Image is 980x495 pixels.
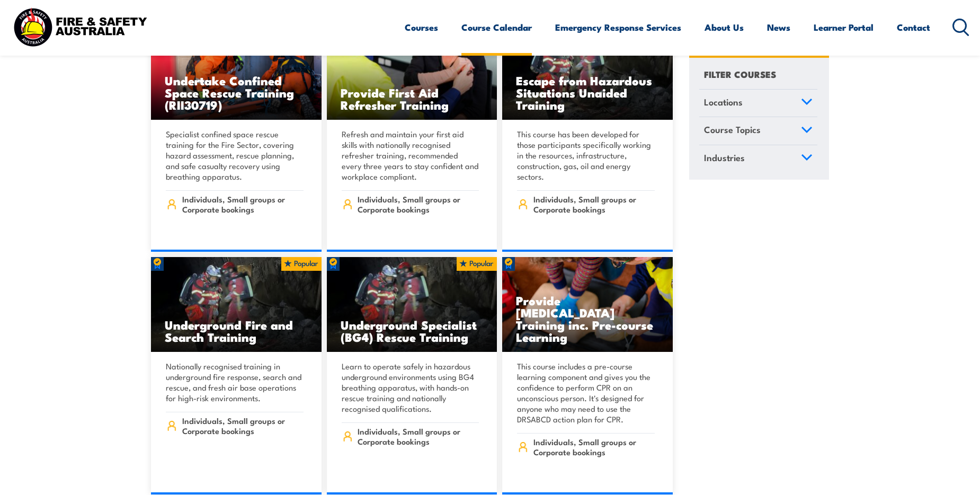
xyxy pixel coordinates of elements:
[533,194,655,214] span: Individuals, Small groups or Corporate bookings
[405,13,438,41] a: Courses
[704,67,776,81] h4: FILTER COURSES
[165,319,308,343] h3: Underground Fire and Search Training
[327,257,497,352] img: Underground mine rescue
[516,294,659,343] h3: Provide [MEDICAL_DATA] Training inc. Pre-course Learning
[517,361,655,425] p: This course includes a pre-course learning component and gives you the confidence to perform CPR ...
[502,25,673,120] img: Underground mine rescue
[151,257,322,352] img: Underground mine rescue
[182,194,304,214] span: Individuals, Small groups or Corporate bookings
[555,13,681,41] a: Emergency Response Services
[704,151,745,165] span: Industries
[533,437,655,457] span: Individuals, Small groups or Corporate bookings
[767,13,790,41] a: News
[151,257,322,352] a: Underground Fire and Search Training
[502,257,673,352] a: Provide [MEDICAL_DATA] Training inc. Pre-course Learning
[699,90,817,117] a: Locations
[341,319,484,343] h3: Underground Specialist (BG4) Rescue Training
[342,361,479,414] p: Learn to operate safely in hazardous underground environments using BG4 breathing apparatus, with...
[327,25,497,120] a: Provide First Aid Refresher Training
[699,118,817,145] a: Course Topics
[327,25,497,120] img: Provide First Aid (Blended Learning)
[165,74,308,111] h3: Undertake Confined Space Rescue Training (RII30719)
[182,416,304,436] span: Individuals, Small groups or Corporate bookings
[151,25,322,120] img: Undertake Confined Space Rescue Training (non Fire-Sector) (2)
[502,25,673,120] a: Escape from Hazardous Situations Unaided Training
[699,145,817,173] a: Industries
[502,257,673,352] img: Low Voltage Rescue and Provide CPR
[704,123,761,137] span: Course Topics
[358,426,479,446] span: Individuals, Small groups or Corporate bookings
[166,129,304,182] p: Specialist confined space rescue training for the Fire Sector, covering hazard assessment, rescue...
[342,129,479,182] p: Refresh and maintain your first aid skills with nationally recognised refresher training, recomme...
[897,13,930,41] a: Contact
[358,194,479,214] span: Individuals, Small groups or Corporate bookings
[516,74,659,111] h3: Escape from Hazardous Situations Unaided Training
[151,25,322,120] a: Undertake Confined Space Rescue Training (RII30719)
[327,257,497,352] a: Underground Specialist (BG4) Rescue Training
[705,13,744,41] a: About Us
[341,86,484,111] h3: Provide First Aid Refresher Training
[166,361,304,403] p: Nationally recognised training in underground fire response, search and rescue, and fresh air bas...
[814,13,874,41] a: Learner Portal
[517,129,655,182] p: This course has been developed for those participants specifically working in the resources, infr...
[704,95,743,109] span: Locations
[461,13,532,41] a: Course Calendar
